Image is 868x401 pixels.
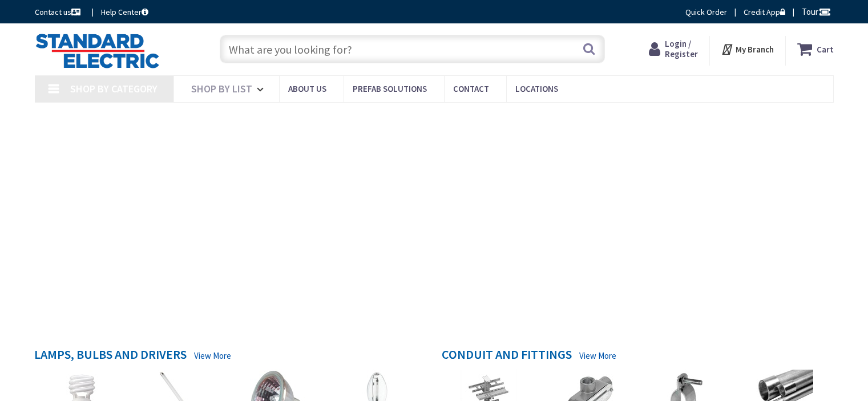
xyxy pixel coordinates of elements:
span: Prefab Solutions [353,83,427,94]
span: Locations [515,83,558,94]
input: What are you looking for? [220,35,605,63]
a: View More [579,350,616,362]
span: Shop By Category [70,82,158,95]
h4: Lamps, Bulbs and Drivers [34,347,187,364]
a: Help Center [101,6,148,18]
a: Contact us [35,6,83,18]
strong: Cart [817,39,834,59]
a: Cart [797,39,834,59]
span: Tour [802,6,831,17]
span: Contact [453,83,489,94]
a: Login / Register [649,39,698,59]
span: Login / Register [665,38,698,59]
img: Standard Electric [35,33,160,68]
a: Quick Order [685,6,727,18]
div: My Branch [721,39,774,59]
a: View More [194,350,231,362]
strong: My Branch [736,44,774,55]
span: Shop By List [191,82,252,95]
a: Credit App [744,6,785,18]
h4: Conduit and Fittings [442,347,572,364]
span: About Us [288,83,326,94]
